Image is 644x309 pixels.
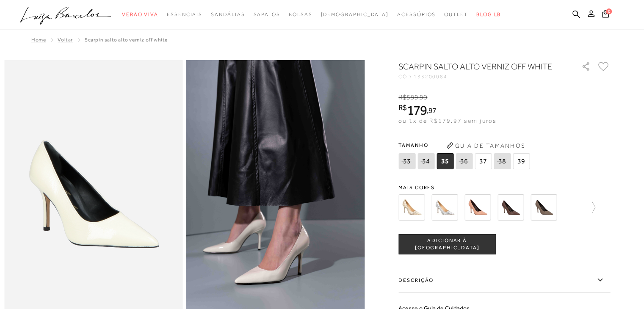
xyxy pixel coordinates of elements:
[398,234,496,254] button: ADICIONAR À [GEOGRAPHIC_DATA]
[417,153,434,169] span: 34
[606,8,612,14] span: 0
[253,11,280,17] span: Sapatos
[427,107,437,114] i: ,
[398,104,407,111] i: R$
[406,94,418,101] span: 599
[122,11,158,17] span: Verão Viva
[443,139,528,152] button: Guia de Tamanhos
[437,153,453,169] span: 35
[167,7,202,22] a: categoryNavScreenReaderText
[397,11,436,17] span: Acessórios
[407,102,427,118] span: 179
[600,9,611,21] button: 0
[321,7,389,22] a: noSubCategoriesText
[211,7,245,22] a: categoryNavScreenReaderText
[398,61,557,72] h1: SCARPIN SALTO ALTO VERNIZ OFF WHITE
[414,74,448,80] span: 133200084
[321,11,389,17] span: [DEMOGRAPHIC_DATA]
[498,194,524,221] img: SCARPIN DE SALTO ALTO EM COURO CAFÉ
[398,153,415,169] span: 33
[456,153,473,169] span: 36
[122,7,158,22] a: categoryNavScreenReaderText
[418,94,428,101] i: ,
[399,237,495,252] span: ADICIONAR À [GEOGRAPHIC_DATA]
[211,11,245,17] span: Sandálias
[398,185,610,190] span: Mais cores
[398,74,568,79] div: CÓD:
[444,7,468,22] a: categoryNavScreenReaderText
[397,7,436,22] a: categoryNavScreenReaderText
[444,11,468,17] span: Outlet
[289,7,312,22] a: categoryNavScreenReaderText
[431,194,458,221] img: SCARPIN DE SALTO ALTO EM COBRA METALIZADA PRATA
[58,37,73,43] a: Voltar
[475,153,492,169] span: 37
[420,94,427,101] span: 90
[398,194,425,221] img: SCARPIN DE SALTO ALTO EM COBRA METALIZADA OURO
[398,117,496,124] span: ou 1x de R$179,97 sem juros
[428,106,437,115] span: 97
[398,94,406,101] i: R$
[476,11,501,17] span: BLOG LB
[531,194,557,221] img: SCARPIN DE SALTO ALTO EM COURO CINZA DUMBO
[31,37,46,43] a: Home
[398,139,532,152] span: Tamanho
[289,11,312,17] span: Bolsas
[476,7,501,22] a: BLOG LB
[85,37,168,43] span: SCARPIN SALTO ALTO VERNIZ OFF WHITE
[167,11,202,17] span: Essenciais
[513,153,530,169] span: 39
[398,268,610,292] label: Descrição
[464,194,491,221] img: SCARPIN DE SALTO ALTO EM COURO BEGE BLUSH
[494,153,511,169] span: 38
[253,7,280,22] a: categoryNavScreenReaderText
